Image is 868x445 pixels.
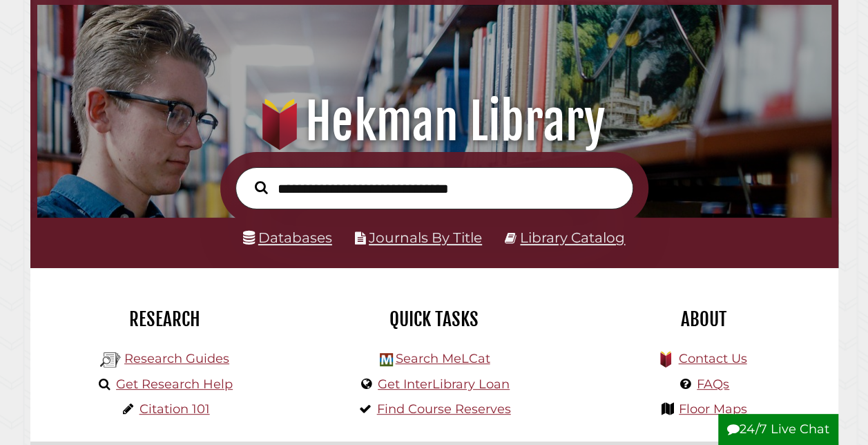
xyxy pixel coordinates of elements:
[100,350,121,370] img: Hekman Library Logo
[41,307,289,331] h2: Research
[369,229,482,246] a: Journals By Title
[310,307,559,331] h2: Quick Tasks
[377,401,511,417] a: Find Course Reserves
[678,351,746,366] a: Contact Us
[248,178,275,198] button: Search
[243,229,332,246] a: Databases
[139,401,210,417] a: Citation 101
[50,91,818,152] h1: Hekman Library
[255,180,268,194] i: Search
[395,351,490,366] a: Search MeLCat
[116,377,233,392] a: Get Research Help
[579,307,828,331] h2: About
[520,229,625,246] a: Library Catalog
[378,377,510,392] a: Get InterLibrary Loan
[124,351,229,366] a: Research Guides
[380,353,393,366] img: Hekman Library Logo
[679,401,747,417] a: Floor Maps
[697,377,729,392] a: FAQs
